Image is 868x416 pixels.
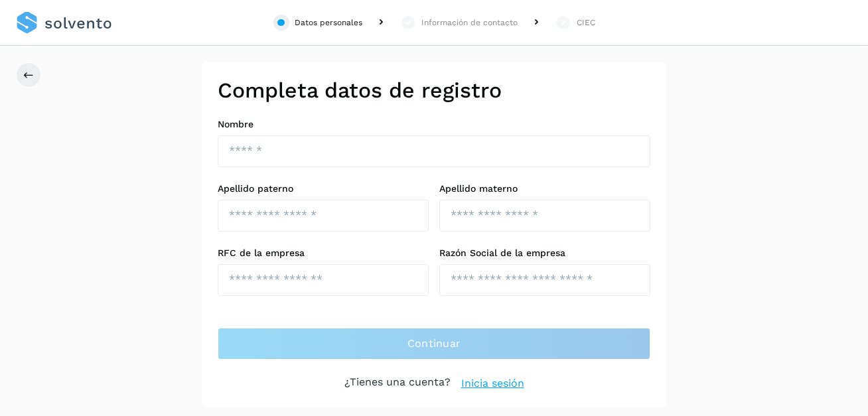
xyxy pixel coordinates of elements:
p: ¿Tienes una cuenta? [344,376,451,391]
div: Datos personales [295,17,362,29]
a: Inicia sesión [461,376,524,391]
button: Continuar [218,328,650,360]
span: Continuar [407,336,461,351]
label: Apellido materno [439,183,650,194]
label: Nombre [218,119,650,130]
label: RFC de la empresa [218,247,429,259]
label: Apellido paterno [218,183,429,194]
div: CIEC [577,17,595,29]
h2: Completa datos de registro [218,78,650,103]
div: Información de contacto [421,17,518,29]
label: Razón Social de la empresa [439,247,650,259]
